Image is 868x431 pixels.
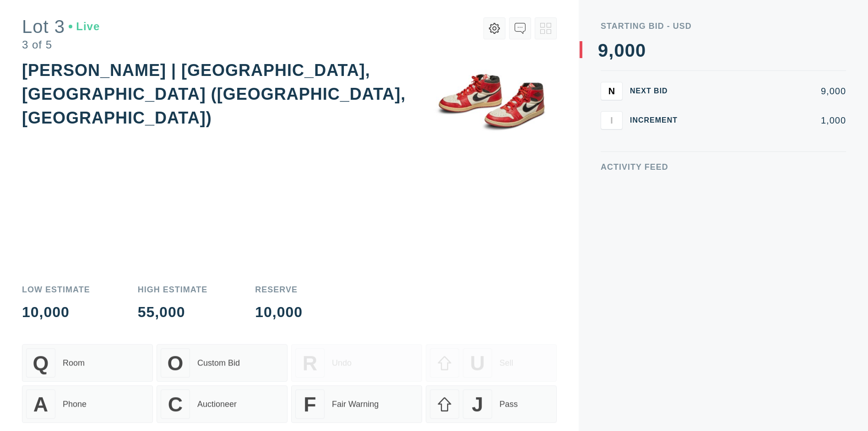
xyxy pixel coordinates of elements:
[69,26,100,37] div: Live
[692,86,846,96] div: 9,000
[630,117,685,124] div: Increment
[635,41,646,59] div: 0
[22,44,100,55] div: 3 of 5
[255,305,303,319] div: 10,000
[138,305,208,319] div: 55,000
[601,22,846,30] div: Starting Bid - USD
[197,386,237,395] div: Auctioneer
[601,82,623,100] button: N
[332,386,379,395] div: Fair Warning
[601,163,846,171] div: Activity Feed
[157,330,288,368] button: OCustom Bid
[291,372,422,409] button: FFair Warning
[33,338,49,361] span: Q
[426,330,557,368] button: USell
[692,116,846,125] div: 1,000
[499,386,518,395] div: Pass
[426,372,557,409] button: JPass
[470,338,485,361] span: U
[610,115,613,125] span: I
[630,87,685,95] div: Next Bid
[22,330,153,368] button: QRoom
[138,286,208,294] div: High Estimate
[197,345,240,354] div: Custom Bid
[601,111,623,129] button: I
[303,338,317,361] span: R
[168,338,184,361] span: O
[157,372,288,409] button: CAuctioneer
[304,379,316,402] span: F
[22,22,100,40] div: Lot 3
[598,41,608,59] div: 9
[608,41,614,224] div: ,
[608,86,615,96] span: N
[22,61,406,127] div: [PERSON_NAME] | [GEOGRAPHIC_DATA], [GEOGRAPHIC_DATA] ([GEOGRAPHIC_DATA], [GEOGRAPHIC_DATA])
[472,379,483,402] span: J
[499,345,513,354] div: Sell
[168,379,183,402] span: C
[33,379,48,402] span: A
[332,345,352,354] div: Undo
[291,330,422,368] button: RUndo
[22,305,90,319] div: 10,000
[255,286,303,294] div: Reserve
[63,386,87,395] div: Phone
[63,345,85,354] div: Room
[22,372,153,409] button: APhone
[625,41,635,59] div: 0
[22,286,90,294] div: Low Estimate
[614,41,624,59] div: 0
